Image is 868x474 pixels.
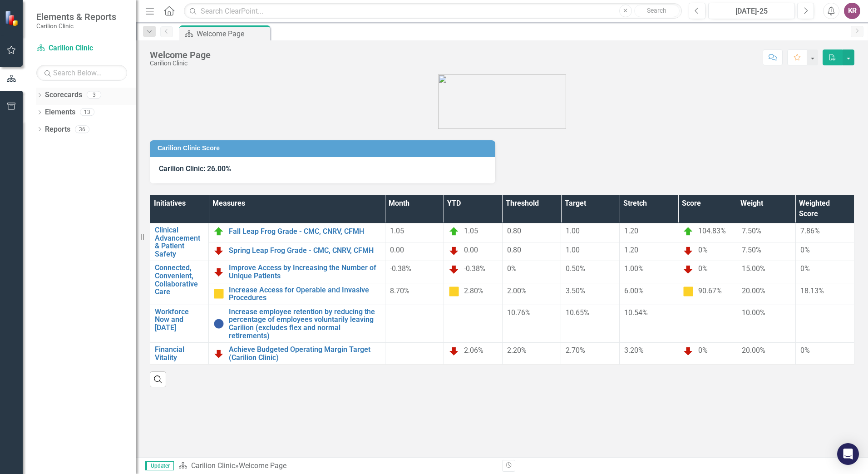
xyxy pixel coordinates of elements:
[213,318,224,329] img: No Information
[566,286,585,295] span: 3.50%
[449,286,459,297] img: Caution
[742,227,761,235] span: 7.50%
[742,264,765,273] span: 15.00%
[150,223,209,261] td: Double-Click to Edit Right Click for Context Menu
[150,261,209,305] td: Double-Click to Edit Right Click for Context Menu
[698,265,708,273] span: 0%
[464,286,483,295] span: 2.80%
[449,245,459,256] img: Below Plan
[155,346,204,361] a: Financial Vitality
[197,28,268,39] div: Welcome Page
[449,226,459,237] img: On Target
[390,246,404,254] span: 0.00
[507,346,527,355] span: 2.20%
[390,227,404,235] span: 1.05
[178,461,495,471] div: »
[624,227,638,235] span: 1.20
[36,22,116,30] small: Carilion Clinic
[800,346,810,355] span: 0%
[698,227,726,235] span: 104.83%
[45,90,82,100] a: Scorecards
[507,264,517,273] span: 0%
[5,10,20,26] img: ClearPoint Strategy
[87,91,101,99] div: 3
[229,308,380,340] a: Increase employee retention by reducing the percentage of employees voluntarily leaving Carilion ...
[507,227,521,235] span: 0.80
[150,60,211,67] div: Carilion Clinic
[229,286,380,302] a: Increase Access for Operable and Invasive Procedures
[449,264,459,275] img: Below Plan
[209,242,385,261] td: Double-Click to Edit Right Click for Context Menu
[683,245,694,256] img: Below Plan
[155,226,204,258] a: Clinical Advancement & Patient Safety
[742,286,765,295] span: 20.00%
[742,246,761,254] span: 7.50%
[213,288,224,299] img: Caution
[800,264,810,273] span: 0%
[213,245,224,256] img: Below Plan
[150,305,209,342] td: Double-Click to Edit Right Click for Context Menu
[800,227,820,235] span: 7.86%
[75,125,89,133] div: 36
[683,264,694,275] img: Below Plan
[36,65,127,81] input: Search Below...
[191,461,235,470] a: Carilion Clinic
[698,346,708,355] span: 0%
[742,346,765,355] span: 20.00%
[229,227,380,236] a: Fall Leap Frog Grade - CMC, CNRV, CFMH
[464,246,478,254] span: 0.00
[464,265,485,273] span: -0.38%
[155,308,204,332] a: Workforce Now and [DATE]
[507,246,521,254] span: 0.80
[566,346,585,355] span: 2.70%
[213,267,224,277] img: Below Plan
[449,346,459,356] img: Below Plan
[844,3,860,19] button: KR
[209,223,385,242] td: Double-Click to Edit Right Click for Context Menu
[213,226,224,237] img: On Target
[711,6,792,17] div: [DATE]-25
[213,348,224,359] img: Below Plan
[36,43,127,54] a: Carilion Clinic
[624,286,644,295] span: 6.00%
[390,264,411,273] span: -0.38%
[184,3,682,19] input: Search ClearPoint...
[837,443,859,465] div: Open Intercom Messenger
[624,308,648,317] span: 10.54%
[209,305,385,342] td: Double-Click to Edit Right Click for Context Menu
[159,164,231,173] span: Carilion Clinic: 26.00%
[624,246,638,254] span: 1.20
[464,227,478,235] span: 1.05
[150,50,211,60] div: Welcome Page
[566,246,580,254] span: 1.00
[566,264,585,273] span: 0.50%
[683,346,694,356] img: Below Plan
[742,308,765,317] span: 10.00%
[209,343,385,365] td: Double-Click to Edit Right Click for Context Menu
[438,74,566,129] img: carilion%20clinic%20logo%202.0.png
[708,3,795,19] button: [DATE]-25
[229,264,380,280] a: Improve Access by Increasing the Number of Unique Patients
[155,264,204,296] a: Connected, Convenient, Collaborative Care
[229,247,380,255] a: Spring Leap Frog Grade - CMC, CNRV, CFMH
[45,124,70,135] a: Reports
[624,264,644,273] span: 1.00%
[800,246,810,254] span: 0%
[239,461,286,470] div: Welcome Page
[158,145,491,152] h3: Carilion Clinic Score
[36,11,116,22] span: Elements & Reports
[45,107,75,118] a: Elements
[209,261,385,283] td: Double-Click to Edit Right Click for Context Menu
[698,286,722,295] span: 90.67%
[507,286,527,295] span: 2.00%
[647,7,666,14] span: Search
[634,5,680,17] button: Search
[80,109,94,116] div: 13
[464,346,483,355] span: 2.06%
[683,286,694,297] img: Caution
[698,246,708,254] span: 0%
[800,286,824,295] span: 18.13%
[229,346,380,361] a: Achieve Budgeted Operating Margin Target (Carilion Clinic)
[624,346,644,355] span: 3.20%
